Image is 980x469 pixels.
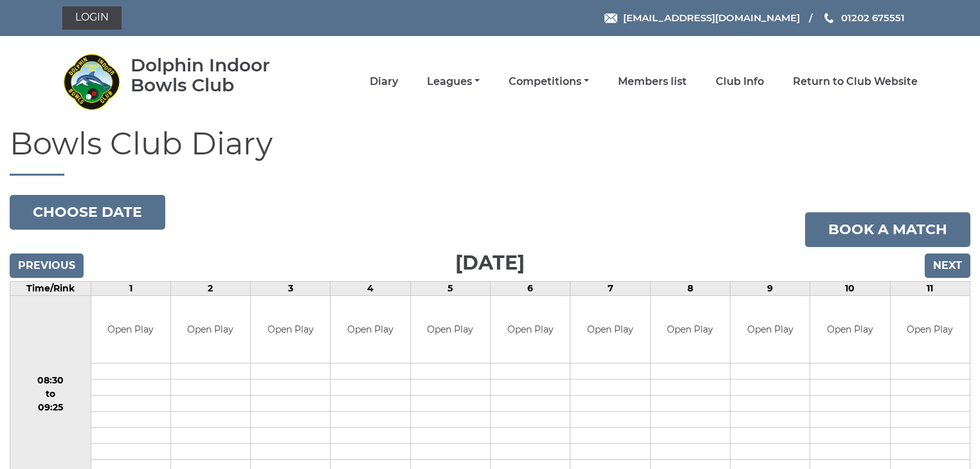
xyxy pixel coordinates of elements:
td: Open Play [891,296,970,363]
td: Open Play [810,296,889,363]
td: 5 [410,281,490,295]
span: 01202 675551 [841,12,905,24]
td: Open Play [331,296,410,363]
a: Login [62,6,122,30]
a: Phone us 01202 675551 [822,10,905,25]
td: Open Play [411,296,490,363]
a: Return to Club Website [793,75,918,89]
td: 10 [810,281,890,295]
a: Diary [370,75,398,89]
td: Open Play [570,296,649,363]
img: Dolphin Indoor Bowls Club [62,53,120,111]
img: Phone us [824,13,833,23]
a: Book a match [805,212,970,247]
a: Competitions [509,75,589,89]
input: Next [925,253,970,278]
a: Leagues [427,75,480,89]
td: Open Play [491,296,570,363]
td: 4 [331,281,410,295]
td: Open Play [651,296,730,363]
td: 2 [170,281,250,295]
td: Open Play [171,296,250,363]
img: Email [604,14,617,23]
a: Members list [618,75,687,89]
a: Email [EMAIL_ADDRESS][DOMAIN_NAME] [604,10,800,25]
td: 9 [730,281,810,295]
td: 8 [650,281,730,295]
div: Dolphin Indoor Bowls Club [131,55,307,95]
h1: Bowls Club Diary [10,127,970,176]
button: Choose date [10,195,165,230]
td: 1 [91,281,170,295]
a: Club Info [716,75,764,89]
span: [EMAIL_ADDRESS][DOMAIN_NAME] [623,12,800,24]
td: 6 [491,281,570,295]
td: Time/Rink [10,281,91,295]
td: Open Play [251,296,330,363]
td: 3 [251,281,331,295]
td: 11 [890,281,970,295]
td: 7 [570,281,650,295]
input: Previous [10,253,84,278]
td: Open Play [91,296,170,363]
td: Open Play [730,296,810,363]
